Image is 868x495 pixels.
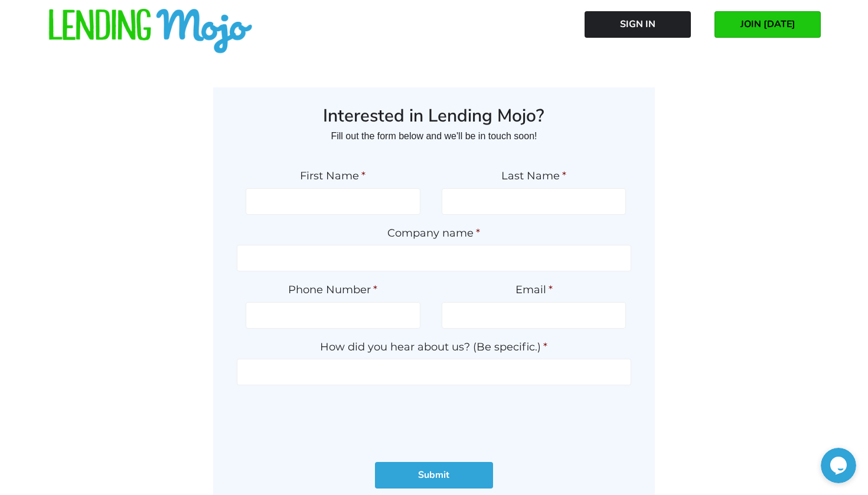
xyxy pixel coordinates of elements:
label: Company name [237,227,632,240]
label: Email [442,283,626,297]
iframe: chat widget [821,448,856,483]
span: JOIN [DATE] [740,19,795,29]
label: How did you hear about us? (Be specific.) [237,340,632,354]
label: Phone Number [246,283,421,297]
input: Submit [375,462,493,489]
img: lm-horizontal-logo [47,9,254,55]
iframe: reCAPTCHA [344,397,524,443]
label: Last Name [442,169,626,183]
a: JOIN [DATE] [714,11,821,38]
a: Sign In [585,11,691,38]
p: Fill out the form below and we'll be in touch soon! [237,127,632,146]
label: First Name [246,169,421,183]
h3: Interested in Lending Mojo? [237,105,632,127]
span: Sign In [620,19,655,29]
